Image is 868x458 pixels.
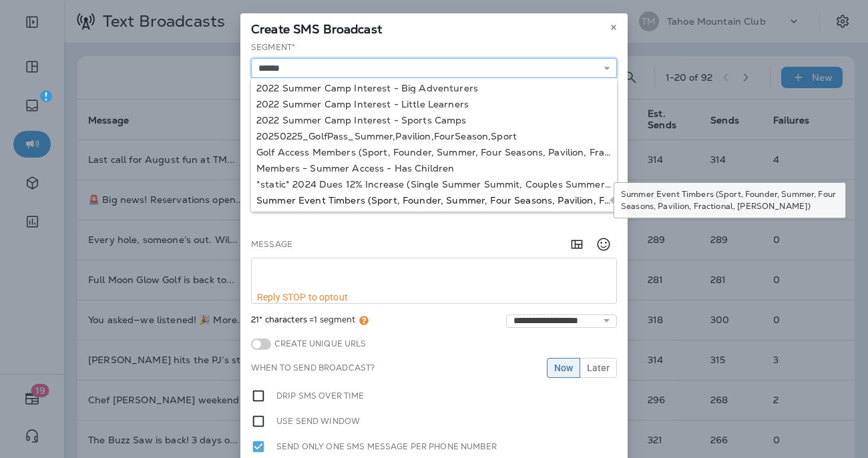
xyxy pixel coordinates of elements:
[240,13,628,41] div: Create SMS Broadcast
[257,292,348,302] span: Reply STOP to optout
[590,231,617,258] button: Select an emoji
[564,231,590,258] button: Add in a premade template
[256,195,612,206] div: Summer Event Timbers (Sport, Founder, Summer, Four Seasons, Pavilion, Fractional, [PERSON_NAME])
[256,99,612,109] div: 2022 Summer Camp Interest - Little Learners
[251,363,375,373] label: When to send broadcast?
[587,363,610,373] span: Later
[251,42,295,53] label: Segment
[251,239,292,250] label: Message
[256,163,612,174] div: Members - Summer Access - Has Children
[251,314,369,328] span: 21* characters =
[614,182,846,218] div: Summer Event Timbers (Sport, Founder, Summer, Four Seasons, Pavilion, Fractional, [PERSON_NAME])
[580,358,617,378] button: Later
[314,314,355,325] span: 1 segment
[256,179,612,190] div: *static* 2024 Dues 12% Increase (Single Summer Summit, Couples Summer Summit)
[256,131,612,142] div: 20250225_GolfPass_Summer,Pavilion,FourSeason,Sport
[256,83,612,93] div: 2022 Summer Camp Interest - Big Adventurers
[547,358,580,378] button: Now
[256,115,612,126] div: 2022 Summer Camp Interest - Sports Camps
[276,389,365,403] label: Drip SMS over time
[276,439,497,454] label: Send only one SMS message per phone number
[276,414,360,429] label: Use send window
[554,363,573,373] span: Now
[271,338,367,349] label: Create Unique URLs
[256,147,612,158] div: Golf Access Members (Sport, Founder, Summer, Four Seasons, Pavilion, Fractional, [PERSON_NAME])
